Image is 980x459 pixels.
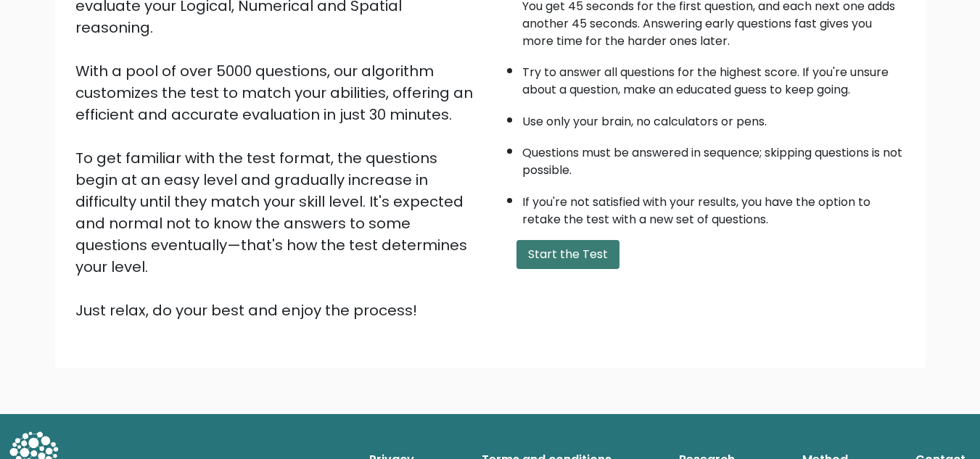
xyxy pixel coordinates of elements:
[522,106,905,131] li: Use only your brain, no calculators or pens.
[522,137,905,179] li: Questions must be answered in sequence; skipping questions is not possible.
[522,186,905,228] li: If you're not satisfied with your results, you have the option to retake the test with a new set ...
[522,57,905,99] li: Try to answer all questions for the highest score. If you're unsure about a question, make an edu...
[516,240,619,269] button: Start the Test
